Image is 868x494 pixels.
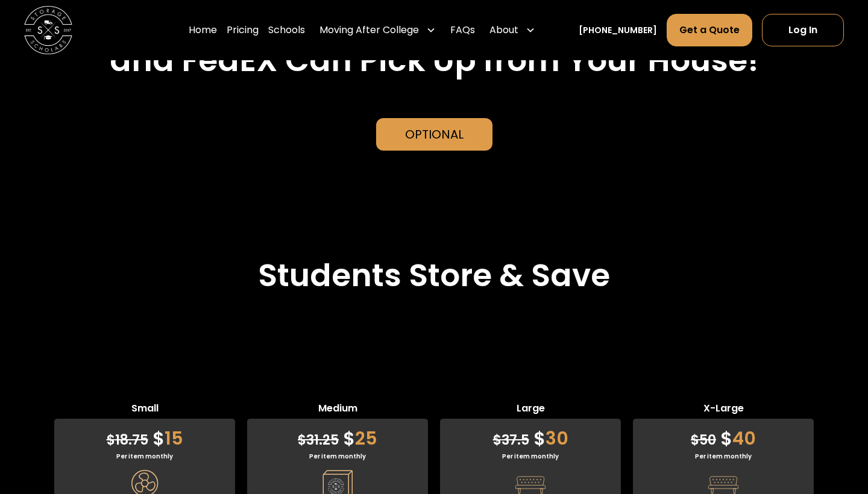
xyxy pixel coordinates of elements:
div: Per item monthly [440,452,621,461]
a: home [24,6,72,54]
div: 25 [247,419,428,452]
span: $ [720,425,732,451]
a: FAQs [450,13,475,47]
div: Per item monthly [54,452,235,461]
span: 18.75 [107,431,148,449]
div: Per item monthly [247,452,428,461]
h2: Students Store & Save [258,257,610,294]
a: Home [189,13,217,47]
div: Moving After College [315,13,441,47]
span: 37.5 [493,431,529,449]
span: Medium [247,401,428,419]
a: Log In [762,14,844,46]
a: Get a Quote [667,14,752,46]
span: 31.25 [298,431,339,449]
div: Moving After College [319,23,419,37]
span: X-Large [633,401,814,419]
span: 50 [691,431,716,449]
div: 40 [633,419,814,452]
span: $ [691,431,699,449]
a: Pricing [227,13,259,47]
div: About [485,13,540,47]
div: 15 [54,419,235,452]
div: 30 [440,419,621,452]
span: $ [493,431,502,449]
div: Per item monthly [633,452,814,461]
span: $ [343,425,355,451]
span: Small [54,401,235,419]
span: $ [533,425,546,451]
span: $ [298,431,306,449]
h2: We can Even Ship Your Packing Supplies and FedEX Can Pick Up from Your House! [83,4,785,80]
span: $ [153,425,165,451]
span: $ [107,431,115,449]
a: [PHONE_NUMBER] [579,24,657,37]
div: Optional [405,125,464,143]
div: About [489,23,518,37]
a: Schools [268,13,305,47]
img: Storage Scholars main logo [24,6,72,54]
span: Large [440,401,621,419]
